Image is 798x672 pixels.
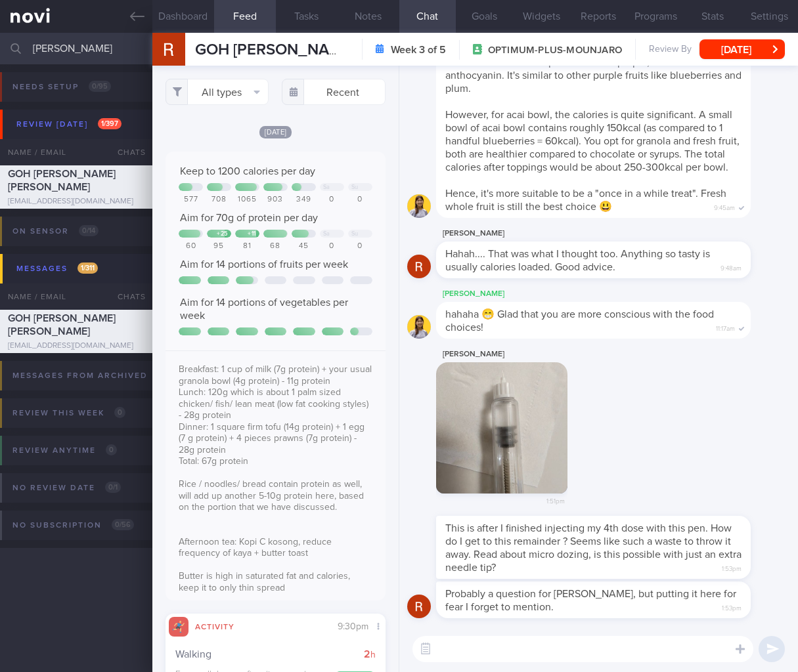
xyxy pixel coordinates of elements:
div: [EMAIL_ADDRESS][DOMAIN_NAME] [8,341,144,351]
span: Hence, it's more suitable to be a "once in a while treat". Fresh whole fruit is still the best ch... [445,188,726,212]
span: 11:17am [716,321,735,333]
span: GOH [PERSON_NAME] [PERSON_NAME] [195,42,481,58]
span: Review By [649,44,692,56]
span: Aim for 14 portions of vegetables per week [180,297,348,321]
div: 45 [292,241,316,251]
span: Keep to 1200 calories per day [180,166,315,177]
div: No review date [9,479,124,497]
img: Photo by Rosemary Goh [436,362,567,493]
span: 0 / 95 [89,81,111,92]
span: OPTIMUM-PLUS-MOUNJARO [488,44,622,57]
div: [EMAIL_ADDRESS][DOMAIN_NAME] [8,197,144,207]
span: Aim for 14 portions of fruits per week [180,259,348,270]
span: 1 / 311 [78,262,98,274]
div: Su [351,184,359,191]
span: 1:53pm [722,561,742,574]
div: No subscription [9,516,137,534]
span: Butter is high in saturated fat and calories, keep it to only thin spread [179,572,350,593]
div: 95 [207,241,231,251]
span: 1:53pm [722,600,742,613]
span: However, for acai bowl, the calories is quite significant. A small bowl of acai bowl contains rou... [445,110,740,173]
strong: 2 [364,649,370,660]
button: All types [166,79,269,105]
div: 68 [263,241,288,251]
div: Needs setup [9,78,114,96]
div: [PERSON_NAME] [436,346,607,362]
span: Lunch: 120g which is about 1 palm sized chicken/ fish/ lean meat (low fat cooking styles) - 28g p... [179,388,368,420]
span: 9:45am [714,200,735,213]
span: 9:30pm [338,622,368,631]
span: [DATE] [259,126,292,138]
span: 0 / 1 [105,482,121,493]
div: Review this week [9,404,129,422]
span: 0 [114,407,125,418]
div: 60 [179,241,203,251]
span: It's okay to include colorful fruits in diet so you get different antioxidants. For example acai ... [445,44,742,94]
span: 0 [106,444,117,455]
span: 9:48am [720,261,742,273]
span: Dinner: 1 square firm tofu (14g protein) + 1 egg (7 g protein) + 4 pieces prawns (7g protein) - 2... [179,423,365,455]
span: 0 / 14 [79,225,99,236]
button: [DATE] [699,39,785,59]
div: + 11 [248,230,256,238]
span: 1:51pm [546,493,565,506]
span: 1 / 397 [98,118,122,129]
div: + 25 [217,230,228,238]
div: 0 [320,195,344,205]
div: 577 [179,195,203,205]
div: 0 [348,241,372,251]
span: This is after I finished injecting my 4th dose with this pen. How do I get to this remainder ? Se... [445,523,742,573]
div: 0 [348,195,372,205]
span: Hahah.... That was what I thought too. Anything so tasty is usually calories loaded. Good advice. [445,249,710,272]
span: Aim for 70g of protein per day [180,213,318,223]
span: GOH [PERSON_NAME] [PERSON_NAME] [8,313,116,337]
span: Breakfast: 1 cup of milk (7g protein) + your usual granola bowl (4g protein) - 11g protein [179,365,372,386]
div: Messages from Archived [9,367,179,385]
div: [PERSON_NAME] [436,226,790,241]
div: Chats [100,139,152,165]
div: Activity [188,620,241,631]
div: Sa [323,230,330,238]
span: Walking [175,648,211,661]
div: Review anytime [9,442,120,459]
div: [PERSON_NAME] [436,286,790,302]
div: 903 [263,195,288,205]
span: GOH [PERSON_NAME] [PERSON_NAME] [8,169,116,192]
div: 0 [320,241,344,251]
span: Total: 67g protein [179,457,248,466]
div: Chats [100,283,152,310]
span: Rice / noodles/ bread contain protein as well, will add up another 5-10g protein here, based on t... [179,480,364,512]
span: Afternoon tea: Kopi C kosong, reduce frequency of kaya + butter toast [179,537,332,558]
span: 0 / 56 [112,519,134,530]
div: Messages [13,260,101,278]
div: 81 [235,241,259,251]
div: 349 [292,195,316,205]
div: 1065 [235,195,259,205]
div: On sensor [9,222,102,240]
div: 708 [207,195,231,205]
div: Sa [323,184,330,191]
span: Probably a question for [PERSON_NAME], but putting it here for fear I forget to mention. [445,589,736,612]
div: Review [DATE] [13,115,125,133]
span: hahaha 😁 Glad that you are more conscious with the food choices! [445,309,714,333]
small: h [370,650,376,660]
strong: Week 3 of 5 [391,43,446,56]
div: Su [351,230,359,238]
